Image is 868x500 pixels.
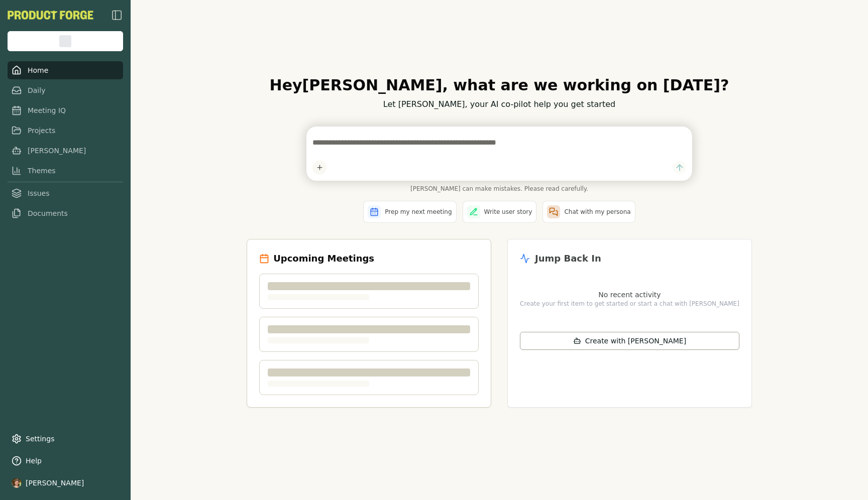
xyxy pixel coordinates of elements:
button: Send message [673,161,686,174]
button: Help [8,452,123,470]
a: Documents [8,204,123,222]
a: [PERSON_NAME] [8,142,123,160]
span: Chat with my persona [564,208,630,216]
a: Projects [8,121,123,140]
a: Meeting IQ [8,101,123,119]
p: No recent activity [520,290,739,300]
a: Settings [8,430,123,448]
h1: Hey [PERSON_NAME] , what are we working on [DATE]? [247,76,752,94]
span: Write user story [484,208,532,216]
button: Add content to chat [312,161,327,175]
button: Chat with my persona [542,201,635,223]
h2: Upcoming Meetings [273,252,374,266]
a: Themes [8,162,123,180]
p: Create your first item to get started or start a chat with [PERSON_NAME] [520,300,739,308]
button: Create with [PERSON_NAME] [520,332,739,350]
button: [PERSON_NAME] [8,474,123,492]
img: Product Forge [8,11,93,20]
span: [PERSON_NAME] can make mistakes. Please read carefully. [306,185,692,193]
button: Write user story [463,201,537,223]
button: PF-Logo [8,11,93,20]
a: Home [8,61,123,79]
p: Let [PERSON_NAME], your AI co-pilot help you get started [247,98,752,110]
h2: Jump Back In [535,252,601,266]
button: Close Sidebar [111,9,123,21]
span: Prep my next meeting [385,208,452,216]
img: sidebar [111,9,123,21]
a: Issues [8,184,123,202]
button: Prep my next meeting [363,201,456,223]
img: profile [12,478,22,488]
a: Daily [8,81,123,99]
span: Create with [PERSON_NAME] [585,336,686,346]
